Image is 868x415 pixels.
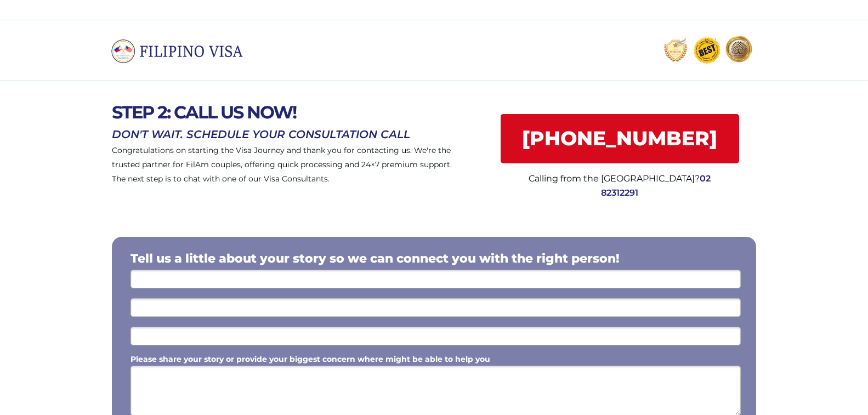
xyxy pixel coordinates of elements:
span: Calling from the [GEOGRAPHIC_DATA]? [529,173,700,184]
span: Tell us a little about your story so we can connect you with the right person! [131,251,620,266]
span: STEP 2: CALL US NOW! [112,101,296,123]
a: [PHONE_NUMBER] [501,114,739,163]
span: DON'T WAIT. SCHEDULE YOUR CONSULTATION CALL [112,128,410,141]
span: Congratulations on starting the Visa Journey and thank you for contacting us. We're the trusted p... [112,145,452,184]
span: [PHONE_NUMBER] [501,127,739,150]
span: Please share your story or provide your biggest concern where might be able to help you [131,354,490,364]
